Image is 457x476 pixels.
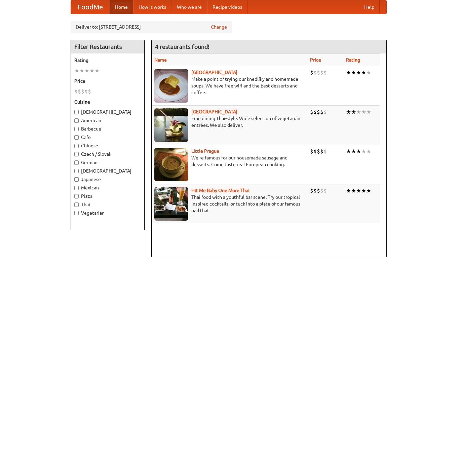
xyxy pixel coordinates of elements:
[351,187,356,194] li: ★
[79,67,84,74] li: ★
[361,187,366,194] li: ★
[191,148,219,154] a: Little Prague
[74,78,141,84] h5: Price
[133,0,172,14] a: How it works
[154,148,188,181] img: littleprague.jpg
[74,201,141,208] label: Thai
[74,203,79,207] input: Thai
[191,188,250,193] b: Hit Me Baby One More Thai
[74,134,141,141] label: Cafe
[74,142,141,149] label: Chinese
[323,148,327,155] li: $
[359,0,380,14] a: Help
[356,187,361,194] li: ★
[78,88,81,95] li: $
[313,69,317,76] li: $
[320,69,323,76] li: $
[317,108,320,116] li: $
[74,125,141,132] label: Barbecue
[74,168,141,174] label: [DEMOGRAPHIC_DATA]
[191,70,237,75] a: [GEOGRAPHIC_DATA]
[207,0,247,14] a: Recipe videos
[74,144,79,148] input: Chinese
[313,187,317,194] li: $
[356,108,361,116] li: ★
[191,109,237,114] a: [GEOGRAPHIC_DATA]
[81,88,84,95] li: $
[74,186,79,190] input: Mexican
[346,187,351,194] li: ★
[317,148,320,155] li: $
[74,176,141,183] label: Japanese
[310,187,313,194] li: $
[74,193,141,199] label: Pizza
[74,184,141,191] label: Mexican
[88,88,91,95] li: $
[317,187,320,194] li: $
[310,69,313,76] li: $
[74,118,79,123] input: American
[84,88,88,95] li: $
[74,99,141,105] h5: Cuisine
[74,177,79,182] input: Japanese
[154,154,305,168] p: We're famous for our housemade sausage and desserts. Come taste real European cooking.
[346,148,351,155] li: ★
[320,187,323,194] li: $
[71,0,110,14] a: FoodMe
[74,57,141,64] h5: Rating
[361,69,366,76] li: ★
[366,148,371,155] li: ★
[74,88,78,95] li: $
[313,148,317,155] li: $
[74,127,79,131] input: Barbecue
[366,187,371,194] li: ★
[89,67,94,74] li: ★
[323,69,327,76] li: $
[320,148,323,155] li: $
[154,187,188,221] img: babythai.jpg
[154,57,167,63] a: Name
[94,67,100,74] li: ★
[84,67,89,74] li: ★
[317,69,320,76] li: $
[74,194,79,198] input: Pizza
[320,108,323,116] li: $
[71,21,232,33] div: Deliver to: [STREET_ADDRESS]
[74,211,79,215] input: Vegetarian
[351,69,356,76] li: ★
[323,108,327,116] li: $
[351,148,356,155] li: ★
[361,108,366,116] li: ★
[211,24,227,30] a: Change
[356,148,361,155] li: ★
[346,108,351,116] li: ★
[74,169,79,173] input: [DEMOGRAPHIC_DATA]
[74,160,79,165] input: German
[71,40,144,53] h4: Filter Restaurants
[154,108,188,142] img: satay.jpg
[74,109,141,115] label: [DEMOGRAPHIC_DATA]
[346,57,360,63] a: Rating
[310,57,321,63] a: Price
[310,108,313,116] li: $
[154,115,305,129] p: Fine dining Thai-style. Wide selection of vegetarian entrées. We also deliver.
[356,69,361,76] li: ★
[155,43,210,50] ng-pluralize: 4 restaurants found!
[74,110,79,114] input: [DEMOGRAPHIC_DATA]
[154,194,305,214] p: Thai food with a youthful bar scene. Try our tropical inspired cocktails, or tuck into a plate of...
[154,69,188,103] img: czechpoint.jpg
[346,69,351,76] li: ★
[74,117,141,124] label: American
[323,187,327,194] li: $
[172,0,207,14] a: Who we are
[74,67,79,74] li: ★
[74,151,141,157] label: Czech / Slovak
[366,108,371,116] li: ★
[351,108,356,116] li: ★
[74,135,79,140] input: Cafe
[74,159,141,166] label: German
[361,148,366,155] li: ★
